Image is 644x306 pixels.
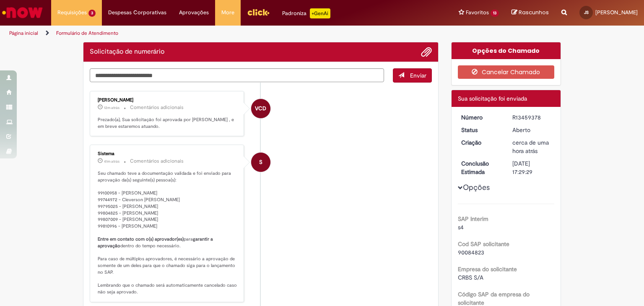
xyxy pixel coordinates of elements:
b: SAP Interim [458,215,488,223]
div: R13459378 [512,113,551,122]
span: 3 [88,10,96,17]
span: VCD [255,99,266,119]
span: Aprovações [179,8,209,17]
p: Seu chamado teve a documentação validada e foi enviado para aprovação da(s) seguinte(s) pessoa(s)... [98,170,237,295]
div: [DATE] 17:29:29 [512,159,551,176]
a: Formulário de Atendimento [56,30,118,36]
time: 28/08/2025 17:01:00 [512,139,549,155]
span: 90084823 [458,249,484,256]
b: garantir a aprovação [98,236,214,249]
small: Comentários adicionais [130,104,184,111]
span: S [259,152,262,172]
dt: Status [455,126,506,134]
span: CRBS S/A [458,274,483,281]
h2: Solicitação de numerário Histórico de tíquete [90,48,164,56]
span: Enviar [410,72,426,79]
button: Adicionar anexos [421,47,432,57]
span: Despesas Corporativas [108,8,166,17]
span: [PERSON_NAME] [595,9,638,16]
button: Cancelar Chamado [458,65,555,79]
dt: Criação [455,138,506,147]
time: 28/08/2025 17:36:45 [104,105,119,110]
img: click_logo_yellow_360x200.png [247,6,270,18]
span: More [221,8,234,17]
textarea: Digite sua mensagem aqui... [90,68,384,83]
button: Enviar [393,68,432,83]
span: Sua solicitação foi enviada [458,95,527,102]
span: Requisições [57,8,87,17]
p: Prezado(a), Sua solicitação foi aprovada por [PERSON_NAME] , e em breve estaremos atuando. [98,117,237,130]
b: Entre em contato com o(s) aprovador(es) [98,236,184,242]
div: Aberto [512,126,551,134]
span: s4 [458,223,464,231]
b: Cod SAP solicitante [458,240,509,248]
p: +GenAi [310,8,330,18]
img: ServiceNow [1,4,44,21]
small: Comentários adicionais [130,158,184,165]
a: Página inicial [9,30,38,36]
span: 13 [491,10,499,17]
div: Vitor Carvalho De Oliveira [251,99,270,118]
div: System [251,153,270,172]
span: JS [584,10,589,15]
span: 41m atrás [104,159,119,164]
a: Rascunhos [512,9,549,17]
ul: Trilhas de página [6,26,423,41]
div: Opções do Chamado [452,42,561,59]
div: Padroniza [282,8,330,18]
div: 28/08/2025 17:01:00 [512,138,551,155]
span: Favoritos [466,8,489,17]
span: Rascunhos [519,8,549,16]
dt: Número [455,113,506,122]
time: 28/08/2025 17:08:22 [104,159,119,164]
div: [PERSON_NAME] [98,98,237,103]
div: Sistema [98,151,237,156]
b: Empresa do solicitante [458,265,517,273]
span: 12m atrás [104,105,119,110]
dt: Conclusão Estimada [455,159,506,176]
span: cerca de uma hora atrás [512,139,549,155]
